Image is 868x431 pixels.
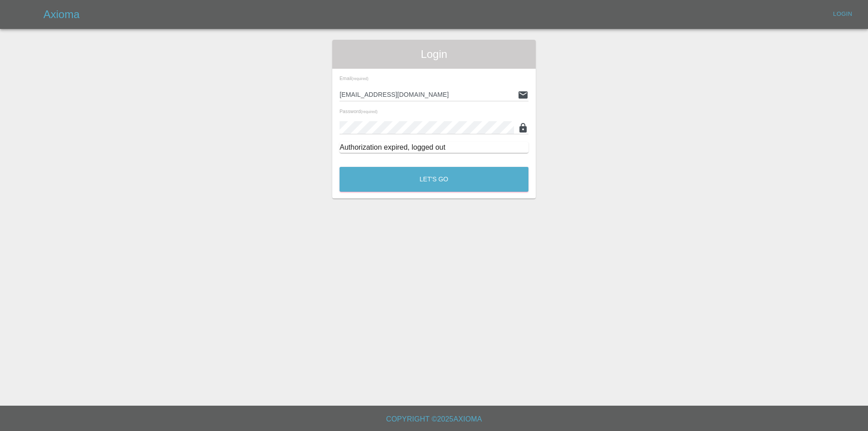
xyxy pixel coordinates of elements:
a: Login [828,7,857,21]
small: (required) [361,110,377,114]
h6: Copyright © 2025 Axioma [7,413,861,426]
div: Authorization expired, logged out [340,142,528,153]
button: Let's Go [340,167,528,192]
span: Password [340,109,377,114]
small: (required) [352,77,368,81]
span: Email [340,76,368,81]
span: Login [340,47,528,62]
h5: Axioma [43,7,80,22]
